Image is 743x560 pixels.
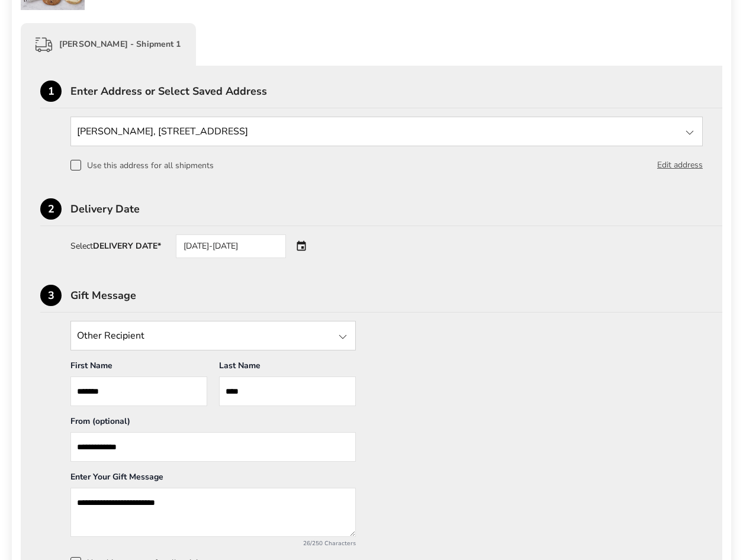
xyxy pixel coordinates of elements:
label: Use this address for all shipments [70,160,214,170]
div: Enter Address or Select Saved Address [70,86,722,96]
div: [PERSON_NAME] - Shipment 1 [21,23,196,66]
button: Edit address [657,159,703,172]
input: State [70,117,703,146]
input: Last Name [219,376,356,406]
strong: DELIVERY DATE* [93,240,161,252]
div: First Name [70,360,207,376]
div: Gift Message [70,290,722,301]
div: From (optional) [70,416,356,432]
div: 1 [40,81,62,102]
input: State [70,321,356,350]
div: Enter Your Gift Message [70,471,356,488]
div: [DATE]-[DATE] [176,234,286,258]
input: From [70,432,356,462]
div: 26/250 Characters [70,539,356,548]
div: 3 [40,285,62,306]
div: Last Name [219,360,356,376]
input: First Name [70,376,207,406]
div: Delivery Date [70,204,722,214]
textarea: Add a message [70,488,356,537]
div: 2 [40,198,62,220]
div: Select [70,242,161,250]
